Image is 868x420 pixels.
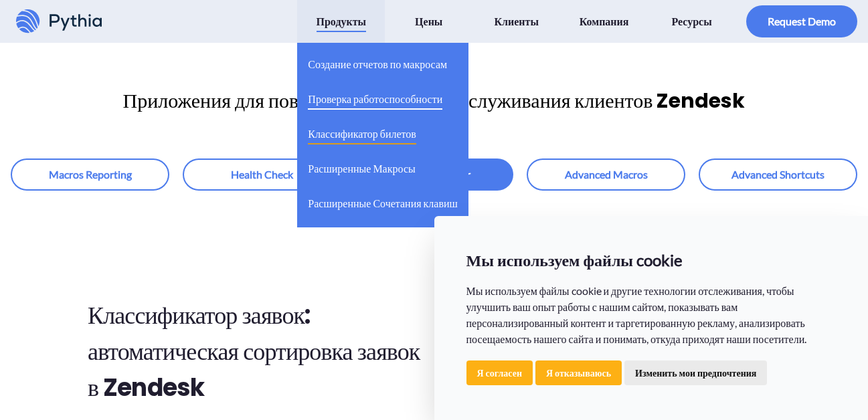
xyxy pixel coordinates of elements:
[466,360,533,385] button: Я согласен
[308,193,458,214] span: Расширенные Сочетания клавиш
[88,298,422,406] h2: Классификатор заявок: автоматическая сортировка заявок в Zendesk
[308,182,458,217] a: Расширенные Сочетания клавиш
[308,158,415,179] span: Расширенные Макросы
[308,112,416,147] a: Классификатор билетов
[671,11,711,32] span: Ресурсы
[466,248,837,272] p: Мы используем файлы cookie
[494,11,538,32] span: Клиенты
[308,54,447,75] span: Создание отчетов по макросам
[308,78,442,112] a: Проверка работоспособности
[308,43,447,78] a: Создание отчетов по макросам
[308,88,442,110] span: Проверка работоспособности
[317,11,367,32] span: Продукты
[624,360,767,385] button: Изменить мои предпочтения
[466,283,837,347] p: Мы используем файлы cookie и другие технологии отслеживания, чтобы улучшить ваш опыт работы с наш...
[535,360,622,385] button: Я отказываюсь
[308,123,416,144] span: Классификатор билетов
[580,11,629,32] span: Компания
[308,147,415,182] a: Расширенные Макросы
[415,11,442,32] span: Цены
